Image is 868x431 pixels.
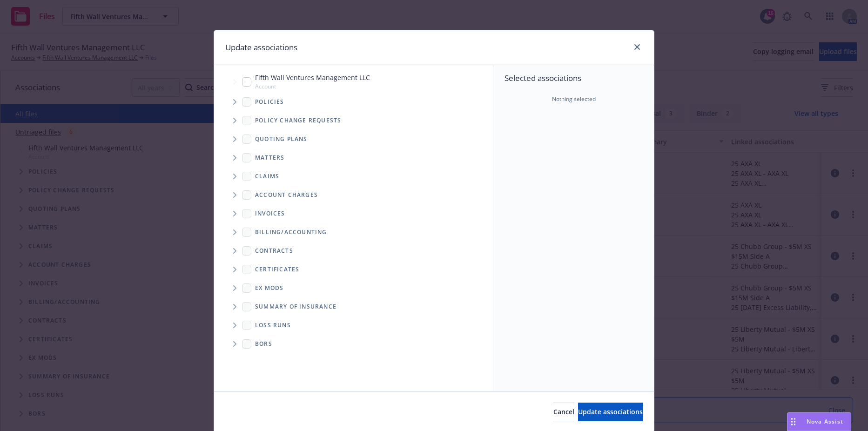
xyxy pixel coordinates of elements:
span: Cancel [553,407,574,416]
span: Summary of insurance [255,304,336,310]
a: close [632,41,643,53]
div: Drag to move [787,413,799,431]
span: BORs [255,341,272,347]
button: Nova Assist [787,412,851,431]
span: Quoting plans [255,136,308,142]
span: Policy change requests [255,118,341,123]
div: Folder Tree Example [214,223,493,353]
h1: Update associations [225,41,297,54]
span: Account charges [255,192,318,198]
span: Invoices [255,211,285,216]
span: Loss Runs [255,323,291,328]
div: Tree Example [214,71,493,222]
span: Selected associations [505,73,643,84]
span: Claims [255,174,279,179]
button: Update associations [578,403,643,421]
span: Billing/Accounting [255,229,327,235]
span: Contracts [255,248,293,254]
span: Fifth Wall Ventures Management LLC [255,73,370,82]
span: Account [255,82,370,90]
span: Update associations [578,407,643,416]
span: Nothing selected [552,95,596,103]
span: Nova Assist [807,418,843,425]
span: Policies [255,99,284,105]
button: Cancel [553,403,574,421]
span: Certificates [255,267,299,272]
span: Ex Mods [255,285,283,291]
span: Matters [255,155,284,161]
